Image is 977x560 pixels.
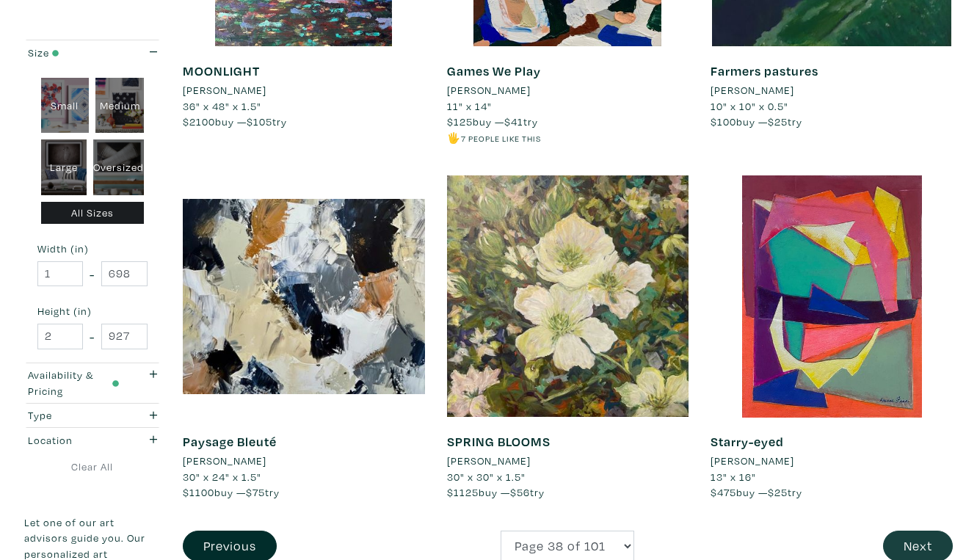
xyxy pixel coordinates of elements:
span: - [90,327,95,346]
span: 13" x 16" [711,470,756,484]
a: MOONLIGHT [183,62,260,79]
span: $100 [711,114,736,128]
div: Type [28,407,120,423]
li: [PERSON_NAME] [183,453,266,469]
small: Width (in) [37,244,148,254]
button: Availability & Pricing [24,363,161,403]
span: $1125 [447,485,479,499]
span: buy — try [447,485,545,499]
span: $25 [768,485,788,499]
div: Large [41,139,87,195]
a: [PERSON_NAME] [183,82,425,98]
span: 10" x 10" x 0.5" [711,99,788,113]
a: [PERSON_NAME] [183,453,425,469]
span: buy — try [183,485,280,499]
a: Clear All [24,459,161,475]
small: Height (in) [37,306,148,316]
span: 30" x 30" x 1.5" [447,470,526,484]
span: $475 [711,485,736,499]
span: $25 [768,114,788,128]
small: 7 people like this [461,133,541,144]
div: Availability & Pricing [28,367,120,399]
div: Medium [95,78,144,134]
a: SPRING BLOOMS [447,433,551,450]
div: Size [28,45,120,61]
li: [PERSON_NAME] [447,82,531,98]
a: [PERSON_NAME] [447,82,689,98]
div: All Sizes [41,202,145,225]
span: 11" x 14" [447,99,492,113]
div: Small [41,78,90,134]
span: $41 [504,114,523,128]
span: buy — try [183,114,287,128]
span: $1100 [183,485,214,499]
a: Games We Play [447,62,541,79]
a: Starry-eyed [711,433,784,450]
span: - [90,264,95,284]
a: [PERSON_NAME] [447,453,689,469]
span: 30" x 24" x 1.5" [183,470,261,484]
span: $75 [246,485,265,499]
span: $105 [247,114,272,128]
li: [PERSON_NAME] [183,82,266,98]
span: $125 [447,114,473,128]
a: [PERSON_NAME] [711,453,953,469]
button: Type [24,404,161,428]
a: Farmers pastures [711,62,818,79]
button: Size [24,40,161,65]
span: $2100 [183,114,215,128]
a: Paysage Bleuté [183,433,277,450]
div: Oversized [93,139,144,195]
div: Location [28,432,120,448]
li: [PERSON_NAME] [711,82,794,98]
li: [PERSON_NAME] [711,453,794,469]
button: Location [24,428,161,452]
span: 36" x 48" x 1.5" [183,99,261,113]
span: buy — try [447,114,538,128]
li: 🖐️ [447,130,689,146]
li: [PERSON_NAME] [447,453,531,469]
span: buy — try [711,485,802,499]
a: [PERSON_NAME] [711,82,953,98]
span: $56 [510,485,530,499]
span: buy — try [711,114,802,128]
